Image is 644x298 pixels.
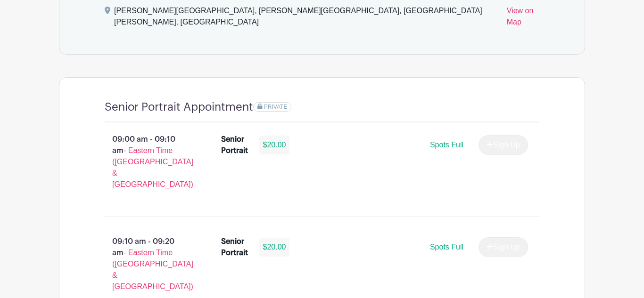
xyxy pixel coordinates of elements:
span: Spots Full [430,141,463,149]
h4: Senior Portrait Appointment [105,100,253,114]
a: View on Map [507,5,539,32]
div: $20.00 [259,136,290,154]
div: Senior Portrait [221,134,248,156]
span: Spots Full [430,243,463,251]
div: Senior Portrait [221,236,248,258]
div: $20.00 [259,238,290,257]
p: 09:10 am - 09:20 am [90,232,206,296]
span: - Eastern Time ([GEOGRAPHIC_DATA] & [GEOGRAPHIC_DATA]) [112,249,193,290]
p: 09:00 am - 09:10 am [90,130,206,194]
span: - Eastern Time ([GEOGRAPHIC_DATA] & [GEOGRAPHIC_DATA]) [112,146,193,188]
div: [PERSON_NAME][GEOGRAPHIC_DATA], [PERSON_NAME][GEOGRAPHIC_DATA], [GEOGRAPHIC_DATA][PERSON_NAME], [... [114,5,499,32]
span: PRIVATE [264,104,288,110]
